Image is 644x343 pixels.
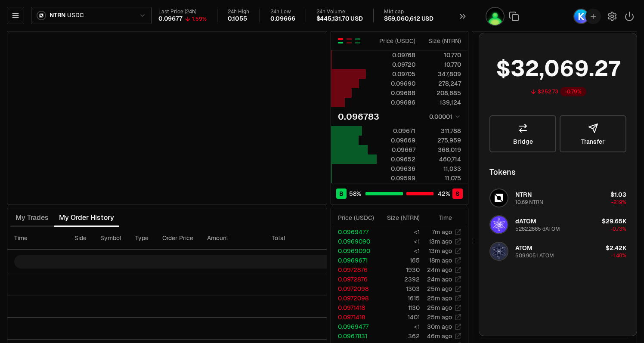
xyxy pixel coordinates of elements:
[423,145,461,154] div: 368,019
[515,244,533,252] span: ATOM
[270,9,295,15] div: 24h Low
[339,189,344,198] span: B
[384,9,433,15] div: Mkt cap
[377,127,415,135] div: 0.09671
[331,322,378,331] td: 0.0969477
[377,60,415,69] div: 0.09720
[378,284,420,294] td: 1303
[515,217,536,225] span: dATOM
[378,312,420,322] td: 1401
[378,275,420,284] td: 2392
[377,155,415,164] div: 0.09652
[192,15,207,22] div: 1.59%
[538,88,558,95] div: $252.73
[338,111,379,123] div: 0.096783
[354,37,361,44] button: Show Buy Orders Only
[377,51,415,59] div: 0.09768
[331,256,378,265] td: 0.0969671
[331,303,378,312] td: 0.0971418
[484,212,632,238] button: dATOM LogodATOM5282.2865 dATOM$29.65K-0.73%
[331,294,378,303] td: 0.0972098
[423,155,461,164] div: 460,714
[377,98,415,107] div: 0.09686
[155,227,200,250] th: Order Price
[427,332,452,340] time: 46m ago
[67,12,84,19] span: USDC
[7,31,327,204] iframe: Financial Chart
[581,139,605,145] span: Transfer
[378,237,420,246] td: <1
[427,313,452,321] time: 25m ago
[54,209,119,226] button: My Order History
[377,37,415,45] div: Price ( USDC )
[423,60,461,69] div: 10,770
[377,136,415,145] div: 0.09669
[423,37,461,45] div: Size ( NTRN )
[377,89,415,97] div: 0.09688
[384,15,433,23] div: $59,060,612 USD
[200,227,265,250] th: Amount
[378,303,420,312] td: 1130
[331,237,378,246] td: 0.0969090
[611,199,626,206] span: -2.19%
[610,191,626,198] span: $1.03
[158,15,183,23] div: 0.09677
[602,217,626,225] span: $29.65K
[423,136,461,145] div: 275,959
[331,227,378,237] td: 0.0969477
[429,256,452,264] time: 18m ago
[515,226,560,232] div: 5282.2865 dATOM
[331,331,378,341] td: 0.0967831
[349,189,361,198] span: 58 %
[378,265,420,275] td: 1930
[7,227,68,250] th: Time
[515,191,532,198] span: NTRN
[427,111,461,122] button: 0.00001
[378,331,420,341] td: 362
[423,51,461,59] div: 10,770
[337,37,344,44] button: Show Buy and Sell Orders
[427,323,452,331] time: 30m ago
[490,216,508,233] img: dATOM Logo
[490,243,508,260] img: ATOM Logo
[377,79,415,88] div: 0.09690
[423,70,461,78] div: 347,809
[489,166,516,178] div: Tokens
[423,127,461,135] div: 311,788
[515,252,554,259] div: 509.9051 ATOM
[427,213,452,222] div: Time
[486,7,505,26] img: NMN
[429,247,452,255] time: 13m ago
[50,12,65,19] span: NTRN
[338,213,377,222] div: Price ( USDC )
[37,11,46,20] img: ntrn.png
[68,227,93,250] th: Side
[427,275,452,283] time: 24m ago
[378,227,420,237] td: <1
[427,294,452,302] time: 25m ago
[377,164,415,173] div: 0.09636
[513,139,533,145] span: Bridge
[270,15,295,23] div: 0.09666
[610,226,626,232] span: -0.73%
[573,9,589,24] img: Keplr
[378,246,420,256] td: <1
[423,89,461,97] div: 208,685
[560,87,586,96] div: -0.79%
[316,9,363,15] div: 24h Volume
[611,252,626,259] span: -1.48%
[93,227,128,250] th: Symbol
[228,15,247,23] div: 0.1055
[423,174,461,182] div: 11,075
[128,227,155,250] th: Type
[378,322,420,331] td: <1
[427,304,452,312] time: 25m ago
[316,15,363,23] div: $445,131.70 USD
[377,70,415,78] div: 0.09705
[438,189,450,198] span: 42 %
[427,285,452,293] time: 25m ago
[427,266,452,274] time: 24m ago
[331,265,378,275] td: 0.0972876
[484,238,632,264] button: ATOM LogoATOM509.9051 ATOM$2.42K-1.48%
[515,199,543,206] div: 10.69 NTRN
